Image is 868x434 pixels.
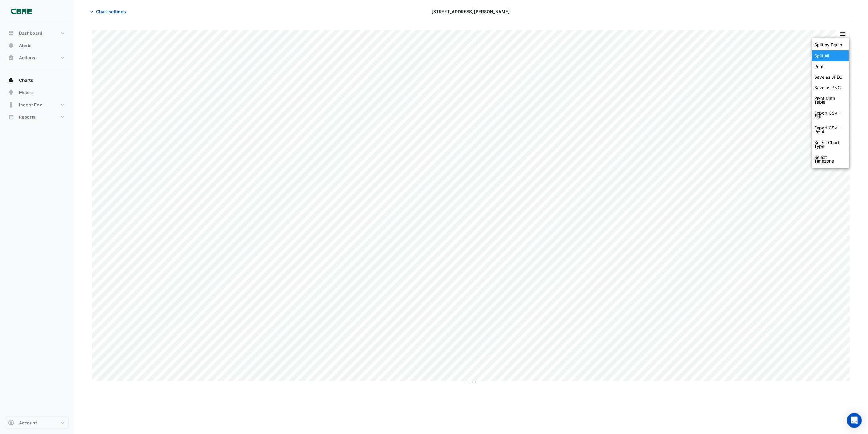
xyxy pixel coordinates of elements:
[19,114,36,120] span: Reports
[812,39,849,50] div: Data series of the same equipment displayed on the same chart, except for binary data
[19,30,42,36] span: Dashboard
[88,6,130,17] button: Chart settings
[8,77,14,83] app-icon: Charts
[5,27,69,39] button: Dashboard
[5,74,69,86] button: Charts
[5,99,69,111] button: Indoor Env
[431,8,510,15] span: [STREET_ADDRESS][PERSON_NAME]
[19,102,42,108] span: Indoor Env
[5,417,69,429] button: Account
[7,5,35,17] img: Company Logo
[8,30,14,36] app-icon: Dashboard
[19,55,35,61] span: Actions
[5,111,69,123] button: Reports
[19,89,34,96] span: Meters
[8,55,14,61] app-icon: Actions
[5,52,69,64] button: Actions
[812,61,849,72] div: Print
[847,413,862,428] div: Open Intercom Messenger
[812,122,849,137] div: Export CSV - Pivot
[8,89,14,96] app-icon: Meters
[19,420,37,426] span: Account
[812,82,849,93] div: Save as PNG
[812,137,849,152] div: Select Chart Type
[5,86,69,99] button: Meters
[5,39,69,52] button: Alerts
[812,152,849,167] div: Select Timezone
[812,50,849,61] div: Each data series displayed its own chart, except alerts which are shown on top of non binary data...
[96,8,126,15] span: Chart settings
[812,93,849,108] div: Pivot Data Table
[19,42,32,49] span: Alerts
[8,114,14,120] app-icon: Reports
[19,77,33,83] span: Charts
[837,30,849,38] button: More Options
[812,108,849,122] div: Export CSV - Flat
[8,102,14,108] app-icon: Indoor Env
[8,42,14,49] app-icon: Alerts
[812,72,849,82] div: Save as JPEG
